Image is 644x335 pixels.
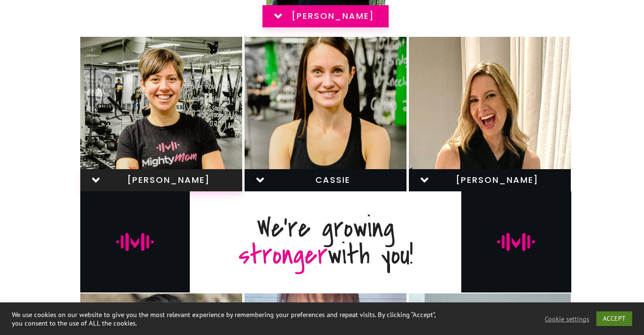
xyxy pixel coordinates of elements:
[409,169,571,191] a: [PERSON_NAME]
[273,175,392,185] span: cassie
[238,236,328,275] span: stronger
[438,175,557,185] span: [PERSON_NAME]
[596,311,632,326] a: ACCEPT
[245,169,407,191] a: cassie
[12,310,446,327] div: We use cookies on our website to give you the most relevant experience by remembering your prefer...
[80,169,242,191] a: [PERSON_NAME]
[545,315,589,323] a: Cookie settings
[109,175,228,185] span: [PERSON_NAME]
[238,215,413,269] p: We're growing with you!
[116,233,154,251] img: mighty-mom-ico
[263,5,389,27] a: [PERSON_NAME]
[497,233,535,251] img: mighty-mom-ico
[291,11,374,21] span: [PERSON_NAME]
